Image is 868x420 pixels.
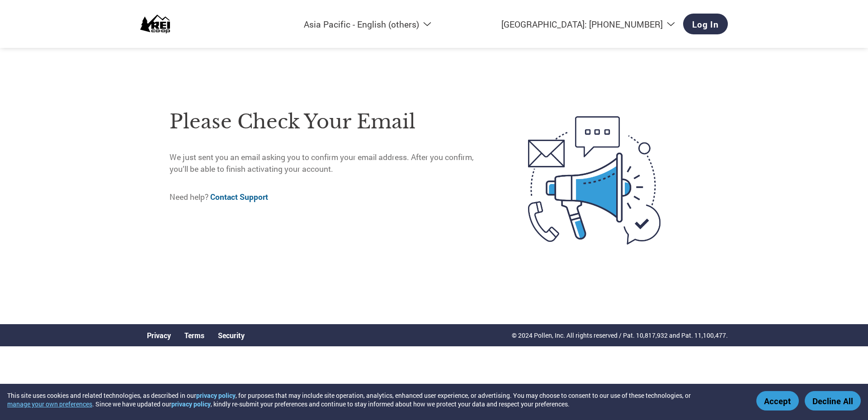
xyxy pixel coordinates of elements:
[170,151,490,175] p: We just sent you an email asking you to confirm your email address. After you confirm, you’ll be ...
[210,192,268,202] a: Contact Support
[7,391,743,408] div: This site uses cookies and related technologies, as described in our , for purposes that may incl...
[512,330,728,340] p: © 2024 Pollen, Inc. All rights reserved / Pat. 10,817,932 and Pat. 11,100,477.
[218,330,245,340] a: Security
[7,400,92,408] button: manage your own preferences
[756,391,799,411] button: Accept
[683,14,728,34] a: Log In
[805,391,861,411] button: Decline All
[171,400,211,408] a: privacy policy
[184,330,204,340] a: Terms
[490,100,698,261] img: open-email
[147,330,171,340] a: Privacy
[196,391,236,400] a: privacy policy
[170,107,490,137] h1: Please check your email
[140,12,170,37] img: REI
[170,191,490,203] p: Need help?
